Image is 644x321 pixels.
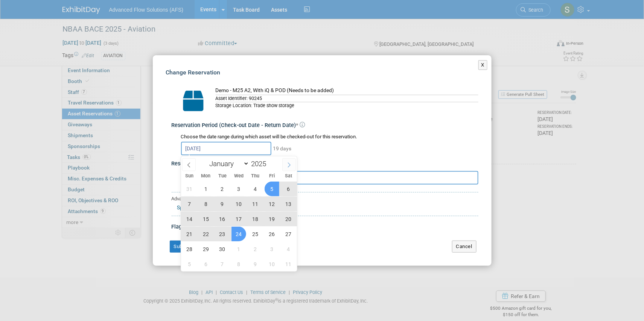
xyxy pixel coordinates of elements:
span: September 11, 2025 [248,197,263,211]
button: X [478,60,488,70]
span: September 14, 2025 [182,212,196,226]
span: September 9, 2025 [215,197,230,211]
span: September 24, 2025 [231,227,246,241]
div: Asset Identifier: 90245 [216,95,478,102]
span: October 6, 2025 [198,257,213,271]
span: September 4, 2025 [248,182,263,196]
span: September 7, 2025 [182,197,196,211]
input: Check-out Date - Return Date [181,142,271,155]
div: Demo - M25 A2, With iQ & POD (Needs to be added) [216,87,478,95]
input: Year [249,159,272,168]
span: September 6, 2025 [281,182,296,196]
span: October 5, 2025 [182,257,196,271]
span: October 11, 2025 [281,257,296,271]
span: October 3, 2025 [265,242,279,256]
span: Fri [264,174,280,179]
span: September 20, 2025 [281,212,296,226]
button: Cancel [452,241,477,253]
span: September 15, 2025 [198,212,213,226]
span: September 8, 2025 [198,197,213,211]
span: 19 days [273,145,292,151]
span: September 10, 2025 [231,197,246,211]
span: September 16, 2025 [215,212,230,226]
span: October 4, 2025 [281,242,296,256]
a: Specify Shipping Logistics Category [177,204,260,210]
span: September 13, 2025 [281,197,296,211]
span: Sat [280,174,297,179]
span: September 3, 2025 [231,182,246,196]
span: September 27, 2025 [281,227,296,241]
span: October 9, 2025 [248,257,263,271]
span: September 1, 2025 [198,182,213,196]
span: September 18, 2025 [248,212,263,226]
span: October 8, 2025 [231,257,246,271]
div: Advanced Options [172,195,478,203]
span: August 31, 2025 [182,182,196,196]
select: Month [206,159,249,168]
span: October 10, 2025 [265,257,279,271]
span: September 30, 2025 [215,242,230,256]
span: September 21, 2025 [182,227,196,241]
span: September 2, 2025 [215,182,230,196]
span: Sun [181,174,198,179]
span: October 2, 2025 [248,242,263,256]
span: September 28, 2025 [182,242,196,256]
img: Capital-Asset-Icon-2.png [175,87,212,115]
span: Mon [198,174,214,179]
span: Change Reservation [166,69,221,76]
span: September 25, 2025 [248,227,263,241]
div: Storage Location: Trade show storage [216,102,478,109]
span: Wed [231,174,247,179]
span: Thu [247,174,264,179]
span: September 23, 2025 [215,227,230,241]
span: Tue [214,174,231,179]
span: September 19, 2025 [265,212,279,226]
button: Submit [170,241,195,253]
div: Choose the date range during which asset will be checked-out for this reservation. [181,133,478,141]
span: September 12, 2025 [265,197,279,211]
span: September 5, 2025 [265,182,279,196]
span: September 17, 2025 [231,212,246,226]
span: September 22, 2025 [198,227,213,241]
span: September 26, 2025 [265,227,279,241]
div: Reservation Period (Check-out Date - Return Date) [172,122,478,130]
span: Flag: [172,224,184,230]
span: October 7, 2025 [215,257,230,271]
span: September 29, 2025 [198,242,213,256]
div: Reservation Notes [172,160,478,168]
span: October 1, 2025 [231,242,246,256]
